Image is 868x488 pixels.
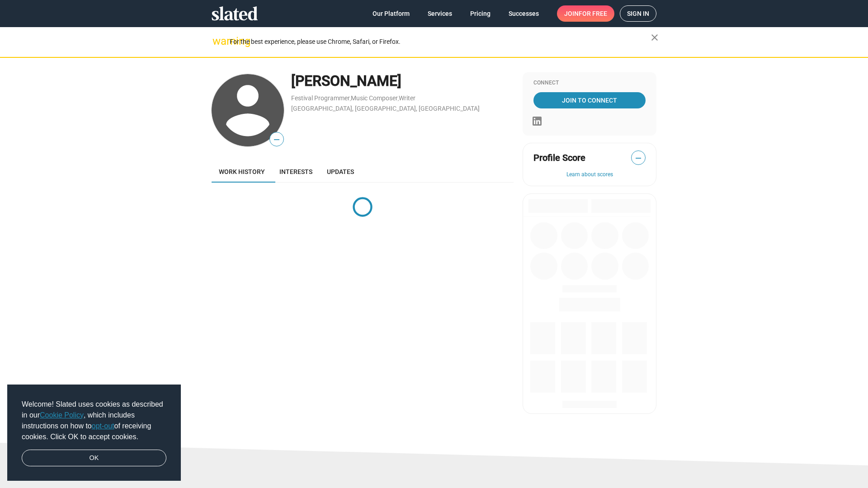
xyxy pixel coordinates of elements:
span: Work history [219,168,265,175]
a: Our Platform [365,5,417,22]
span: Services [428,5,452,22]
span: Our Platform [373,5,410,22]
span: for free [579,5,607,22]
span: Join [564,5,607,22]
div: cookieconsent [7,385,181,481]
a: Writer [399,94,415,102]
span: , [398,96,399,101]
a: Successes [501,5,546,22]
span: Pricing [470,5,491,22]
a: Interests [272,161,320,183]
span: — [270,134,283,145]
span: Sign in [627,6,649,21]
span: Welcome! Slated uses cookies as described in our , which includes instructions on how to of recei... [22,399,166,442]
a: dismiss cookie message [22,450,166,467]
mat-icon: close [649,32,660,43]
span: Updates [327,168,354,175]
span: Interests [279,168,312,175]
span: , [350,96,351,101]
button: Learn about scores [533,171,646,178]
a: Work history [212,161,272,183]
a: Updates [320,161,361,183]
span: — [632,152,645,164]
a: Cookie Policy [40,411,84,419]
div: [PERSON_NAME] [291,71,514,91]
a: Music Composer [351,94,398,102]
span: Successes [509,5,539,22]
a: Festival Programmer [291,94,350,102]
div: Connect [533,80,646,87]
div: For the best experience, please use Chrome, Safari, or Firefox. [230,36,651,48]
a: Sign in [620,5,656,22]
span: Join To Connect [535,92,644,108]
span: Profile Score [533,152,585,164]
a: Join To Connect [533,92,646,108]
a: Pricing [463,5,498,22]
a: Joinfor free [557,5,614,22]
a: [GEOGRAPHIC_DATA], [GEOGRAPHIC_DATA], [GEOGRAPHIC_DATA] [291,105,480,112]
a: Services [420,5,459,22]
mat-icon: warning [212,36,223,47]
a: opt-out [92,422,114,430]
